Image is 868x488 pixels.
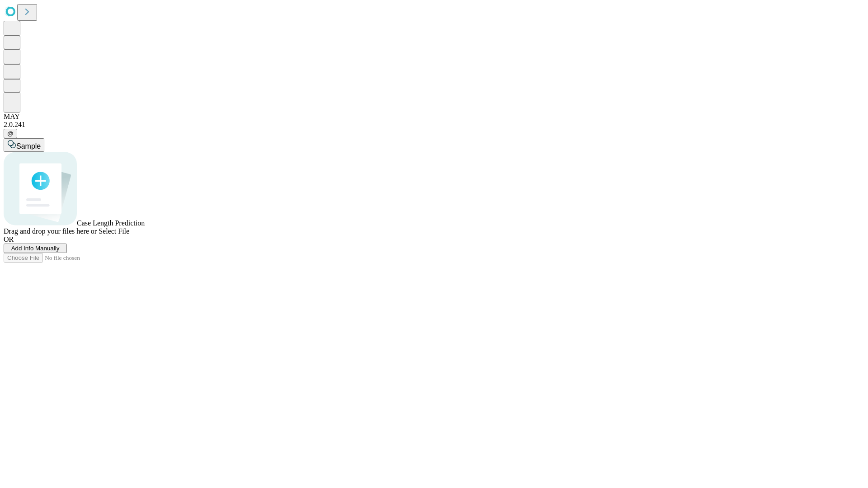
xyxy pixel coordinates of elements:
span: Case Length Prediction [77,219,145,227]
button: Sample [4,138,44,152]
span: OR [4,235,14,243]
span: Add Info Manually [11,245,60,252]
button: Add Info Manually [4,244,67,253]
div: 2.0.241 [4,121,864,129]
div: MAY [4,113,864,121]
span: @ [7,130,14,137]
span: Select File [99,227,129,235]
span: Drag and drop your files here or [4,227,97,235]
button: @ [4,129,17,138]
span: Sample [16,142,41,150]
